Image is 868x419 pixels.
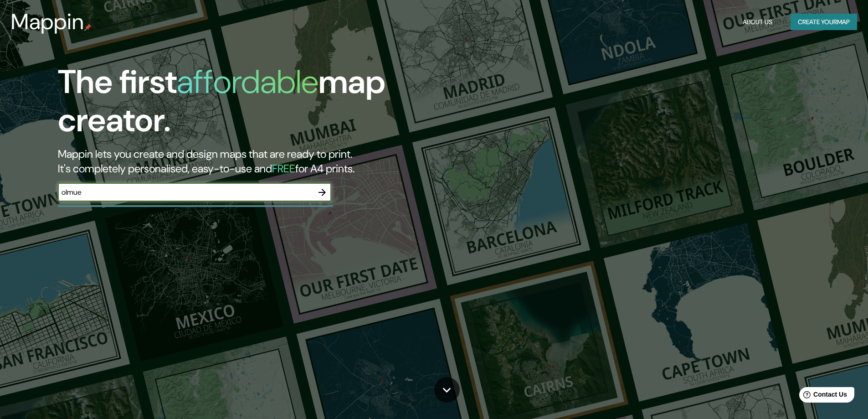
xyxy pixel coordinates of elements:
h2: Mappin lets you create and design maps that are ready to print. It's completely personalised, eas... [58,147,492,176]
button: About Us [739,14,776,31]
button: Create yourmap [791,14,857,31]
h1: The first map creator. [58,63,492,147]
iframe: Help widget launcher [787,383,858,409]
img: mappin-pin [84,24,92,31]
input: Choose your favourite place [58,187,313,197]
h3: Mappin [11,9,84,35]
h1: affordable [177,61,318,103]
h5: FREE [272,161,295,176]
